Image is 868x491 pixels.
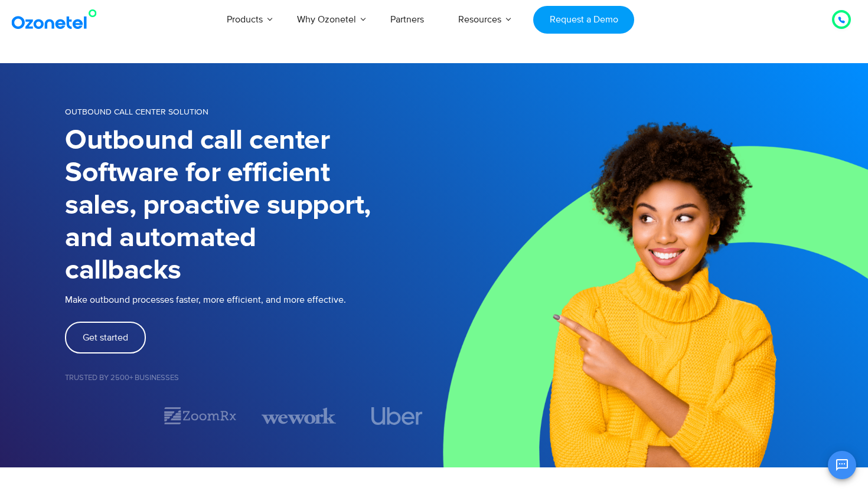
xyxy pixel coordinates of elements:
a: Request a Demo [533,6,634,34]
h5: Trusted by 2500+ Businesses [65,374,434,382]
img: uber [371,407,422,425]
p: Make outbound processes faster, more efficient, and more effective. [65,293,434,307]
span: Get started [83,333,128,342]
img: zoomrx [163,405,237,426]
span: OUTBOUND CALL CENTER SOLUTION [65,107,208,117]
a: Get started [65,322,146,353]
img: wework [262,405,336,426]
h1: Outbound call center Software for efficient sales, proactive support, and automated callbacks [65,125,434,287]
div: 2 / 7 [163,405,237,426]
div: 4 / 7 [360,407,434,425]
div: Image Carousel [65,405,434,426]
button: Open chat [828,451,856,479]
div: 1 / 7 [65,409,139,423]
div: 3 / 7 [262,405,336,426]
